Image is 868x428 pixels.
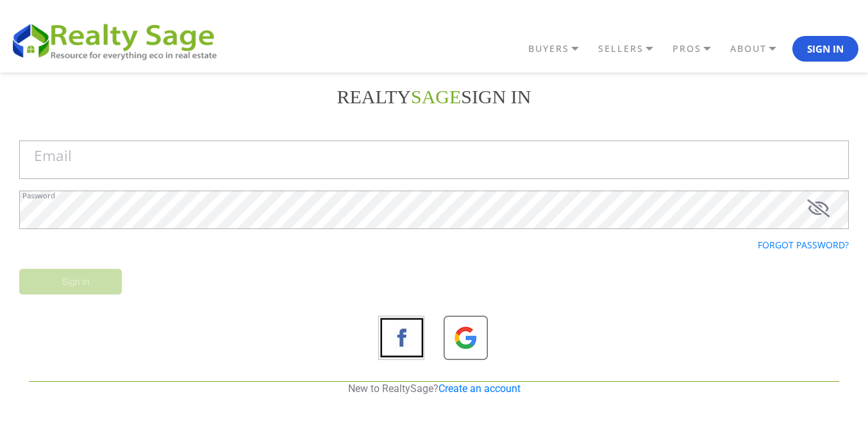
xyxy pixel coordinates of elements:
a: Forgot password? [758,239,849,251]
p: New to RealtySage? [29,382,839,396]
a: BUYERS [525,38,595,60]
font: SAGE [411,86,461,107]
a: PROS [669,38,727,60]
a: SELLERS [595,38,669,60]
a: ABOUT [727,38,792,60]
label: Password [22,192,55,199]
button: Sign In [792,36,858,62]
img: REALTY SAGE [10,19,228,62]
a: Create an account [438,382,521,395]
label: Email [34,149,72,164]
h2: REALTY Sign in [19,85,849,108]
